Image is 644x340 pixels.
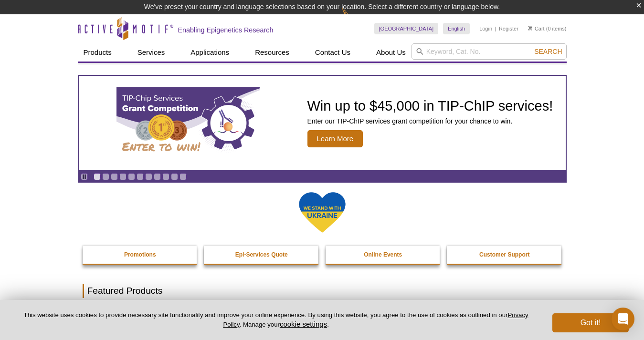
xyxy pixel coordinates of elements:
[612,308,634,330] div: Open Intercom Messenger
[528,25,545,32] a: Cart
[326,246,441,264] a: Online Events
[528,23,567,34] li: (0 items)
[370,43,412,62] a: About Us
[307,130,363,147] span: Learn More
[249,43,295,62] a: Resources
[178,26,274,34] h2: Enabling Epigenetics Research
[132,43,171,62] a: Services
[83,246,198,264] a: Promotions
[531,47,565,56] button: Search
[171,173,178,180] a: Go to slide 10
[364,251,402,258] strong: Online Events
[235,251,288,258] strong: Epi-Services Quote
[342,7,367,30] img: Change Here
[374,23,439,34] a: [GEOGRAPHIC_DATA]
[78,43,117,62] a: Products
[307,117,553,125] p: Enter our TIP-ChIP services grant competition for your chance to win.
[528,26,532,31] img: Your Cart
[116,87,260,159] img: TIP-ChIP Services Grant Competition
[552,313,629,332] button: Got it!
[81,173,88,180] a: Toggle autoplay
[223,311,528,328] a: Privacy Policy
[479,251,529,258] strong: Customer Support
[154,173,161,180] a: Go to slide 8
[83,284,562,298] h2: Featured Products
[298,191,346,234] img: We Stand With Ukraine
[15,311,537,329] p: This website uses cookies to provide necessary site functionality and improve your online experie...
[280,320,327,328] button: cookie settings
[119,173,127,180] a: Go to slide 4
[443,23,470,34] a: English
[412,43,567,60] input: Keyword, Cat. No.
[447,246,562,264] a: Customer Support
[204,246,319,264] a: Epi-Services Quote
[137,173,144,180] a: Go to slide 6
[534,48,562,55] span: Search
[499,25,518,32] a: Register
[479,25,492,32] a: Login
[124,251,156,258] strong: Promotions
[79,76,566,170] article: TIP-ChIP Services Grant Competition
[128,173,135,180] a: Go to slide 5
[495,23,496,34] li: |
[307,99,553,113] h2: Win up to $45,000 in TIP-ChIP services!
[94,173,101,180] a: Go to slide 1
[309,43,356,62] a: Contact Us
[185,43,235,62] a: Applications
[79,76,566,170] a: TIP-ChIP Services Grant Competition Win up to $45,000 in TIP-ChIP services! Enter our TIP-ChIP se...
[111,173,118,180] a: Go to slide 3
[145,173,152,180] a: Go to slide 7
[162,173,169,180] a: Go to slide 9
[102,173,109,180] a: Go to slide 2
[179,173,187,180] a: Go to slide 11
